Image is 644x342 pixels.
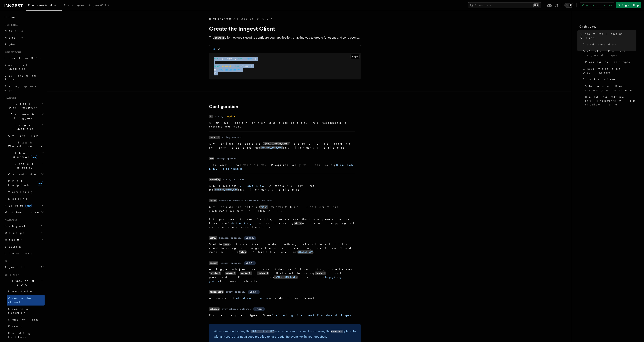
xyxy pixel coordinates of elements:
code: baseUrl [209,136,220,139]
a: Versioning [7,188,45,195]
a: Setting up your app [3,83,45,93]
span: Send events [8,318,38,321]
span: ({ [250,65,252,67]
a: Introduction [7,288,45,295]
code: .error() [240,272,252,275]
span: References [209,17,231,21]
span: Python [5,43,18,46]
a: Branch Environments [209,163,353,170]
a: Contact sales [580,2,614,8]
a: Leveraging Steps [3,72,45,83]
code: schemas [209,307,220,311]
span: new [235,65,239,67]
button: Cancellation [7,171,45,178]
span: : [216,68,218,71]
span: from [236,57,242,60]
code: .warn() [225,272,236,275]
p: A unique identifier for your application. We recommend a hyphenated slug. [209,121,355,128]
code: INNGEST_DEV [297,250,313,254]
dd: optional [234,178,244,181]
a: Handling failures [7,330,45,340]
a: INNGEST_LOG_LEVEL [274,275,298,279]
code: .debug() [257,272,269,275]
a: Event Key [236,184,263,187]
span: = [232,65,234,67]
span: Share your client across your codebase [585,84,636,92]
dd: optional [261,199,272,202]
span: Next.js [5,29,23,32]
a: Next.js [3,27,45,34]
span: id [214,68,216,71]
button: Monitor [3,236,45,243]
code: INNGEST_BASE_URL [260,146,283,149]
button: Manage [3,230,45,236]
span: new [25,204,32,208]
code: .bind [294,222,302,225]
dd: optional [227,157,237,160]
p: An Inngest . Alternatively, set the environment variable. [209,184,355,192]
a: TypeScript SDK [237,17,275,21]
a: Best Practices [581,76,636,83]
dd: optional [240,307,251,310]
a: Documentation [26,1,62,11]
dd: EventSchemas [222,307,238,310]
button: Toggle dark mode [564,3,573,8]
p: If you need to specify this, make sure that you preserve the function's , either by using or by w... [209,217,355,229]
a: Send events [7,316,45,323]
span: Documentation [28,4,59,7]
dd: Fetch API compatible interface [219,199,259,202]
span: Middleware [3,211,39,214]
span: References [3,274,19,277]
p: The client object is used to configure your application, enabling you to create functions and sen... [209,35,361,40]
p: Event payload types. See . [209,313,355,317]
span: Errors & Retries [7,162,41,169]
button: Realtimenew [3,202,45,209]
code: fetch [209,199,217,202]
a: AgentKit [86,1,111,10]
span: Reusing event types [585,60,630,64]
a: binding [232,222,252,225]
a: Logging [7,195,45,202]
span: Platform [3,219,17,222]
code: console [315,272,326,275]
button: Middleware [3,209,45,216]
dd: optional [232,136,243,139]
p: A logger object that provides the following interfaces ( , , , ). Defaults to using if not provid... [209,267,355,283]
a: Python [3,41,45,48]
a: Create the client [7,295,45,306]
p: Set to to force Dev mode, setting default local URLs and turning off signature verification, or f... [209,242,355,254]
span: Handling failures [8,332,31,339]
dd: required [226,115,236,118]
a: Examples [62,1,86,10]
span: "inngest" [243,57,255,60]
span: Home [5,15,15,19]
code: eventKey [209,178,221,181]
span: Monitor [3,238,22,242]
p: We recommend setting the as an environment variable over using the option. As with any secret, it... [214,329,356,339]
span: Inngest Functions [3,123,41,131]
code: Inngest [214,36,225,40]
span: AgentKit [89,4,109,7]
p: Override the default ( ) base URL for sending events. See also the environment variable. [209,142,355,150]
a: Create a function [7,306,45,316]
span: "my-application" [219,68,240,71]
a: Limitations [3,250,45,257]
span: const [214,65,220,67]
dd: string [222,136,230,139]
span: Overview [8,134,47,137]
code: INNGEST_EVENT_KEY [251,330,274,333]
span: Handling multiple environments with middleware [585,95,636,106]
span: REST Endpoints [8,180,29,187]
kbd: ⌘K [533,3,539,7]
a: Configuration [581,41,636,48]
a: fetch [260,205,268,208]
p: The environment name. Required only when using . [209,163,355,171]
span: Errors [8,325,22,328]
span: Inngest [240,65,250,67]
span: Versioning [8,190,33,193]
span: TypeScript SDK [3,279,41,287]
span: Quick start [3,24,20,27]
a: logging guide [209,275,342,283]
dd: string [223,178,231,181]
